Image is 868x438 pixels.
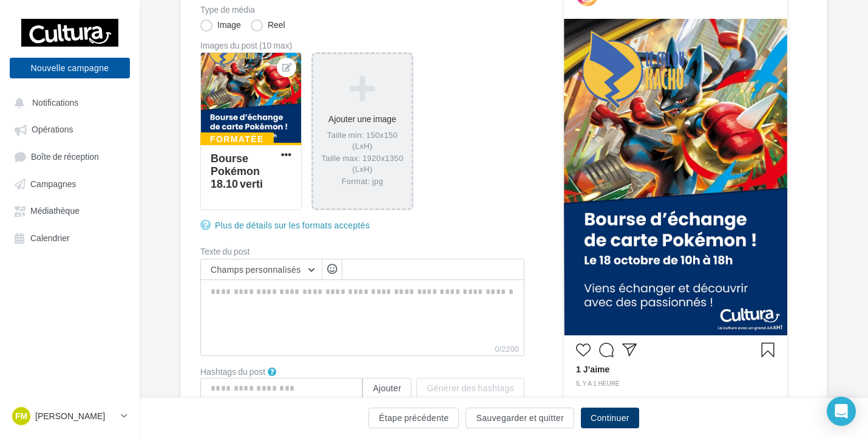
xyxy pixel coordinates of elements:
a: Calendrier [7,227,132,248]
label: Image [200,19,241,32]
button: Continuer [581,408,639,428]
button: Champs personnalisés [201,259,322,280]
div: il y a 1 heure [576,378,775,389]
a: Plus de détails sur les formats acceptés [200,218,375,233]
div: Formatée [200,132,274,146]
svg: Enregistrer [761,343,775,357]
a: Médiathèque [7,199,132,221]
label: Texte du post [200,247,524,256]
button: Sauvegarder et quitter [466,408,574,428]
label: 0/2200 [200,343,524,356]
span: Notifications [32,97,78,108]
label: Hashtags du post [200,368,265,376]
p: [PERSON_NAME] [35,410,116,422]
span: Campagnes [30,179,76,189]
div: 1 J’aime [576,363,775,378]
button: Générer des hashtags [416,378,524,399]
span: Opérations [32,125,73,135]
span: Médiathèque [30,206,80,216]
span: Boîte de réception [31,151,99,162]
a: Campagnes [7,173,132,194]
span: FM [15,410,27,422]
label: Reel [251,19,285,32]
svg: Partager la publication [622,343,637,357]
div: Bourse Pokémon 18.10 verti [211,151,263,190]
svg: J’aime [576,343,591,357]
svg: Commenter [599,343,614,357]
button: Étape précédente [368,408,459,428]
a: Opérations [7,118,132,140]
button: Ajouter [362,378,412,399]
label: Type de média [200,5,524,14]
a: FM [PERSON_NAME] [10,405,130,428]
a: Boîte de réception [7,145,132,168]
button: Notifications [7,91,127,113]
div: Images du post (10 max) [200,41,524,50]
span: Calendrier [30,233,70,243]
div: Open Intercom Messenger [827,397,856,426]
button: Nouvelle campagne [10,58,130,78]
span: Champs personnalisés [211,264,301,275]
